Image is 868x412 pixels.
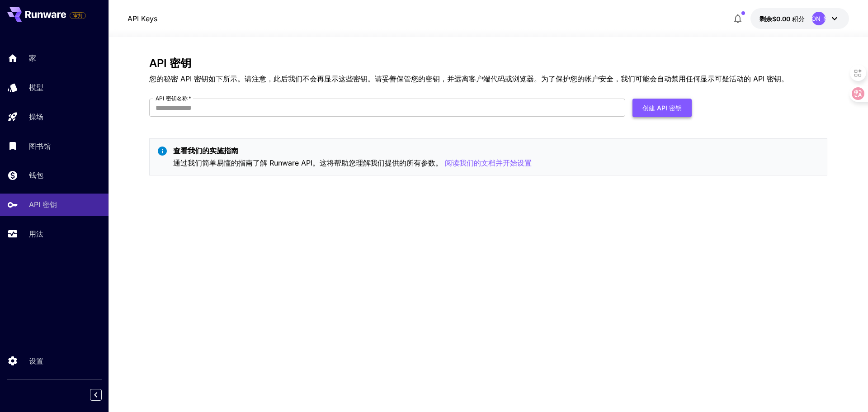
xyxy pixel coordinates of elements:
[642,104,682,112] font: 创建 API 密钥
[29,356,43,365] font: 设置
[73,13,82,18] font: 审判
[632,99,692,117] button: 创建 API 密钥
[97,387,108,403] div: 折叠侧边栏
[156,95,188,102] font: API 密钥名称
[29,170,43,180] font: 钱包
[759,15,790,23] font: 剩余$0.00
[445,158,532,167] font: 阅读我们的文档并开始设置
[445,157,532,169] button: 阅读我们的文档并开始设置
[29,229,43,238] font: 用法
[29,112,43,121] font: 操场
[149,57,191,70] font: API 密钥
[173,158,443,167] font: 通过我们简单易懂的指南了解 Runware API。这将帮助您理解我们提供的所有参数。
[29,200,57,209] font: API 密钥
[173,146,238,155] font: 查看我们的实施指南
[792,15,805,23] font: 积分
[90,389,102,401] button: 折叠侧边栏
[127,13,157,24] nav: 面包屑
[29,142,51,151] font: 图书馆
[759,14,805,24] div: 0.00 美元
[70,10,86,21] span: 添加您的支付卡以启用完整的平台功能。
[29,53,36,62] font: 家
[127,13,157,24] a: API Keys
[29,83,43,92] font: 模型
[149,74,788,83] font: 您的秘密 API 密钥如下所示。请注意，此后我们不会再显示这些密钥。请妥善保管您的密钥，并远离客户端代码或浏览器。为了保护您的帐户安全，我们可能会自动禁用任何显示可疑活动的 API 密钥。
[750,8,849,29] button: 0.00 美元[PERSON_NAME]
[795,15,843,22] font: [PERSON_NAME]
